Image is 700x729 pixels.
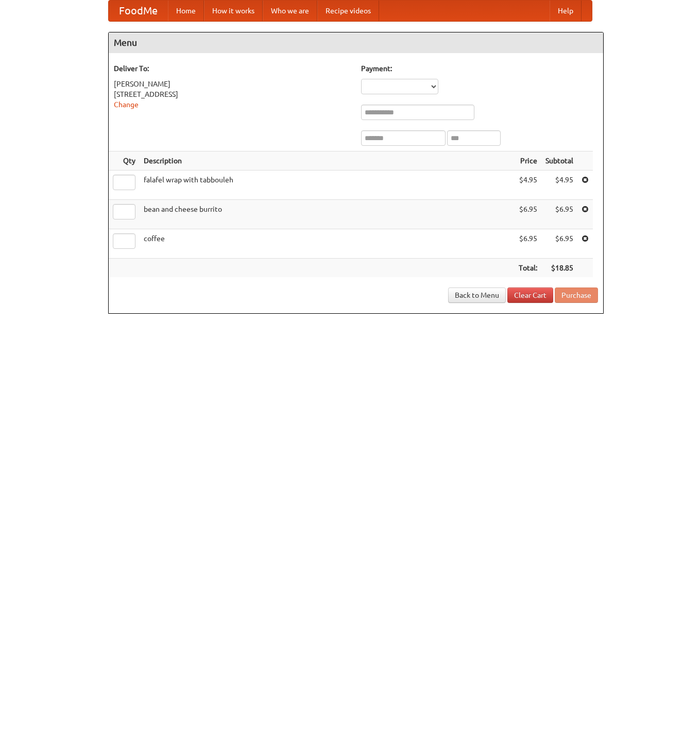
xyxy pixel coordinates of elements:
[515,200,541,229] td: $6.95
[140,229,515,259] td: coffee
[448,287,506,303] a: Back to Menu
[541,259,577,278] th: $18.85
[140,171,515,200] td: falafel wrap with tabbouleh
[263,1,317,21] a: Who we are
[109,1,168,21] a: FoodMe
[168,1,204,21] a: Home
[204,1,263,21] a: How it works
[140,151,515,171] th: Description
[515,259,541,278] th: Total:
[361,63,598,74] h5: Payment:
[114,100,139,109] a: Change
[541,151,577,171] th: Subtotal
[114,79,351,89] div: [PERSON_NAME]
[507,287,553,303] a: Clear Cart
[550,1,582,21] a: Help
[109,32,603,53] h4: Menu
[515,171,541,200] td: $4.95
[317,1,379,21] a: Recipe videos
[114,89,351,99] div: [STREET_ADDRESS]
[541,229,577,259] td: $6.95
[109,151,140,171] th: Qty
[515,229,541,259] td: $6.95
[555,287,598,303] button: Purchase
[114,63,351,74] h5: Deliver To:
[140,200,515,229] td: bean and cheese burrito
[541,200,577,229] td: $6.95
[541,171,577,200] td: $4.95
[515,151,541,171] th: Price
